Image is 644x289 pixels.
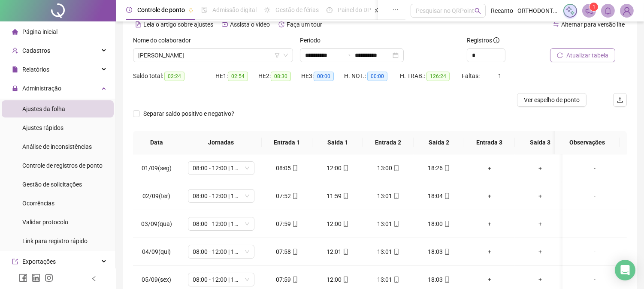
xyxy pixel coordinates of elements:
[342,277,349,283] span: mobile
[133,131,180,154] th: Data
[135,21,141,27] span: file-text
[393,221,399,227] span: mobile
[590,3,598,11] sup: 1
[319,163,356,173] div: 12:00
[471,191,508,201] div: +
[420,275,457,284] div: 18:03
[522,247,559,256] div: +
[443,165,450,171] span: mobile
[471,247,508,256] div: +
[12,85,18,91] span: lock
[522,275,559,284] div: +
[301,71,344,81] div: HE 3:
[164,72,184,81] span: 02:24
[420,191,457,201] div: 18:04
[32,274,40,282] span: linkedin
[91,276,97,282] span: left
[193,245,249,258] span: 08:00 - 12:00 | 13:00 - 18:00
[22,258,56,265] span: Exportações
[375,8,380,13] span: pushpin
[140,109,238,118] span: Separar saldo positivo e negativo?
[342,221,349,227] span: mobile
[464,131,515,154] th: Entrada 3
[142,276,172,283] span: 05/09(sex)
[143,21,213,28] span: Leia o artigo sobre ajustes
[269,247,305,256] div: 07:58
[22,219,68,226] span: Validar protocolo
[45,274,53,282] span: instagram
[12,259,18,265] span: export
[617,96,623,103] span: upload
[193,217,249,230] span: 08:00 - 12:00 | 13:00 - 18:00
[414,131,464,154] th: Saída 2
[22,66,49,73] span: Relatórios
[393,249,399,255] span: mobile
[363,131,414,154] th: Entrada 2
[498,72,502,79] span: 1
[471,163,508,173] div: +
[569,247,620,256] div: -
[180,131,262,154] th: Jornadas
[524,95,580,105] span: Ver espelho de ponto
[193,162,249,175] span: 08:00 - 12:00 | 13:00 - 18:00
[553,21,559,27] span: swap
[19,274,27,282] span: facebook
[291,249,298,255] span: mobile
[342,165,349,171] span: mobile
[393,7,399,13] span: ellipsis
[133,36,197,45] label: Nome do colaborador
[319,275,356,284] div: 12:00
[566,51,608,60] span: Atualizar tabela
[462,72,481,79] span: Faltas:
[565,6,575,15] img: sparkle-icon.fc2bf0ac1784a2077858766a79e2daf3.svg
[215,71,258,81] div: HE 1:
[338,6,371,13] span: Painel do DP
[370,163,407,173] div: 13:00
[275,6,319,13] span: Gestão de férias
[262,131,312,154] th: Entrada 1
[569,219,620,229] div: -
[370,275,407,284] div: 13:01
[475,8,481,14] span: search
[319,219,356,229] div: 12:00
[291,165,298,171] span: mobile
[327,7,333,13] span: dashboard
[22,238,88,244] span: Link para registro rápido
[557,52,563,58] span: reload
[22,105,65,112] span: Ajustes da folha
[550,48,615,62] button: Atualizar tabela
[283,53,288,58] span: down
[193,190,249,202] span: 08:00 - 12:00 | 13:00 - 18:00
[264,7,270,13] span: sun
[345,52,351,59] span: swap-right
[319,191,356,201] div: 11:59
[420,163,457,173] div: 18:26
[188,8,194,13] span: pushpin
[443,277,450,283] span: mobile
[555,131,620,154] th: Observações
[522,163,559,173] div: +
[142,248,171,255] span: 04/09(qui)
[269,191,305,201] div: 07:52
[393,193,399,199] span: mobile
[22,181,82,188] span: Gestão de solicitações
[344,71,400,81] div: H. NOT.:
[522,219,559,229] div: +
[312,131,363,154] th: Saída 1
[291,221,298,227] span: mobile
[443,221,450,227] span: mobile
[367,72,387,81] span: 00:00
[12,29,18,35] span: home
[22,85,61,92] span: Administração
[22,28,57,35] span: Página inicial
[287,21,322,28] span: Faça um tour
[615,260,635,280] div: Open Intercom Messenger
[126,7,132,13] span: clock-circle
[515,131,565,154] th: Saída 3
[201,7,207,13] span: file-done
[22,47,50,54] span: Cadastros
[420,247,457,256] div: 18:03
[193,273,249,286] span: 08:00 - 12:00 | 13:00 - 17:00
[300,36,326,45] label: Período
[342,249,349,255] span: mobile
